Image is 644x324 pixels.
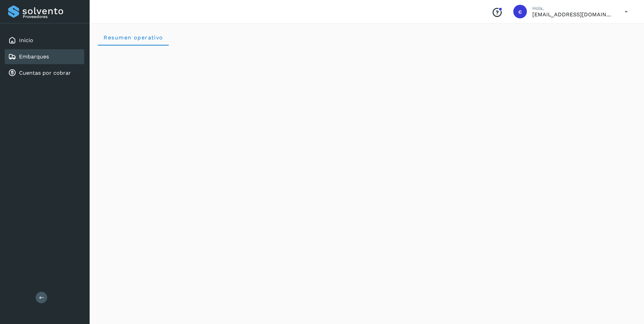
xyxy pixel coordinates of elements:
p: Proveedores [23,14,81,19]
div: Inicio [5,33,84,48]
div: Cuentas por cobrar [5,66,84,80]
div: Embarques [5,49,84,64]
a: Cuentas por cobrar [19,70,71,76]
p: cuentasxcobrar@readysolutions.com.mx [532,11,614,18]
p: Hola, [532,5,614,11]
a: Embarques [19,53,49,60]
span: Resumen operativo [103,34,163,41]
a: Inicio [19,37,33,43]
